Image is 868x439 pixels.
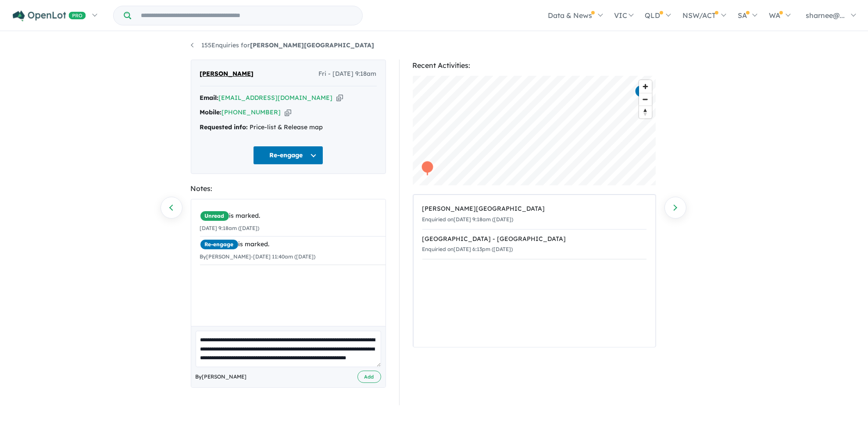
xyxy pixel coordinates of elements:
button: Copy [336,93,343,103]
small: Enquiried on [DATE] 6:13pm ([DATE]) [422,246,513,252]
div: Notes: [191,183,386,195]
span: Zoom out [639,93,652,106]
div: Recent Activities: [413,60,656,71]
small: Enquiried on [DATE] 9:18am ([DATE]) [422,216,514,223]
div: is marked. [200,239,386,250]
span: Unread [200,211,229,221]
img: Openlot PRO Logo White [13,11,86,21]
button: Re-engage [253,146,323,165]
a: 155Enquiries for[PERSON_NAME][GEOGRAPHIC_DATA] [191,41,375,49]
div: Map marker [421,160,434,177]
input: Try estate name, suburb, builder or developer [133,6,361,25]
button: Zoom out [639,93,652,106]
canvas: Map [413,76,656,185]
strong: Email: [200,94,219,102]
div: Map marker [634,85,647,101]
a: [GEOGRAPHIC_DATA] - [GEOGRAPHIC_DATA]Enquiried on[DATE] 6:13pm ([DATE]) [422,229,647,260]
span: sharnee@... [806,11,845,20]
a: [EMAIL_ADDRESS][DOMAIN_NAME] [219,94,333,102]
button: Copy [285,108,291,117]
span: By [PERSON_NAME] [196,372,247,381]
div: [GEOGRAPHIC_DATA] - [GEOGRAPHIC_DATA] [422,234,647,244]
small: By [PERSON_NAME] - [DATE] 11:40am ([DATE]) [200,253,316,260]
div: [PERSON_NAME][GEOGRAPHIC_DATA] [422,204,647,214]
strong: Requested info: [200,123,248,131]
nav: breadcrumb [191,40,678,51]
button: Zoom in [639,80,652,93]
strong: [PERSON_NAME][GEOGRAPHIC_DATA] [250,41,375,49]
span: Re-engage [200,239,239,250]
strong: Mobile: [200,108,222,116]
button: Add [357,371,381,383]
span: [PERSON_NAME] [200,69,254,79]
button: Reset bearing to north [639,106,652,118]
a: [PERSON_NAME][GEOGRAPHIC_DATA]Enquiried on[DATE] 9:18am ([DATE]) [422,199,647,230]
small: [DATE] 9:18am ([DATE]) [200,225,260,231]
div: Price-list & Release map [200,122,377,133]
a: [PHONE_NUMBER] [222,108,281,116]
span: Fri - [DATE] 9:18am [319,69,377,79]
div: is marked. [200,211,386,221]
